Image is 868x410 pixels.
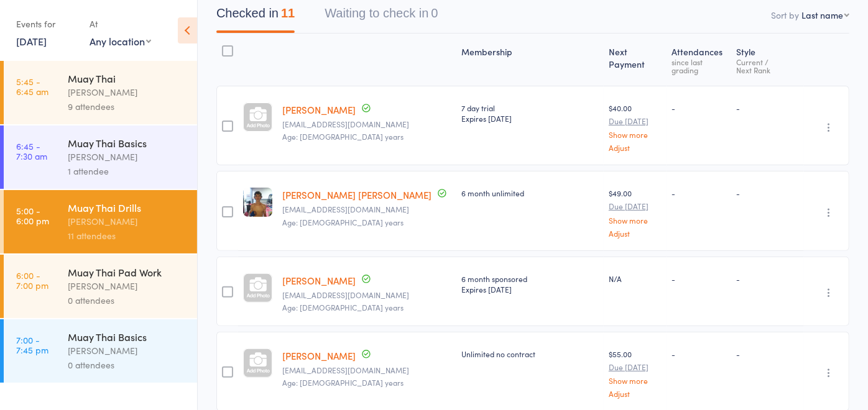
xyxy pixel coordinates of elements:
div: 1 attendee [68,164,187,178]
div: 6 month unlimited [461,188,599,198]
a: 7:00 -7:45 pmMuay Thai Basics[PERSON_NAME]0 attendees [4,319,197,383]
div: Expires [DATE] [461,284,599,294]
div: Muay Thai Drills [68,201,187,214]
a: [PERSON_NAME] [282,349,356,362]
a: 6:45 -7:30 amMuay Thai Basics[PERSON_NAME]1 attendee [4,125,197,189]
a: 5:45 -6:45 amMuay Thai[PERSON_NAME]9 attendees [4,61,197,124]
img: image1735550009.png [243,188,272,217]
div: 9 attendees [68,99,187,114]
div: 0 [431,6,438,20]
div: [PERSON_NAME] [68,150,187,164]
div: Unlimited no contract [461,348,599,359]
div: [PERSON_NAME] [68,214,187,229]
div: [PERSON_NAME] [68,85,187,99]
div: 0 attendees [68,293,187,307]
div: Muay Thai Pad Work [68,265,187,279]
div: Current / Next Rank [736,58,799,74]
time: 6:00 - 7:00 pm [16,270,48,290]
div: 7 day trial [461,102,599,124]
a: 5:00 -6:00 pmMuay Thai Drills[PERSON_NAME]11 attendees [4,190,197,253]
div: 11 [281,6,295,20]
div: - [672,188,726,198]
a: [PERSON_NAME] [282,274,356,287]
div: - [672,102,726,113]
a: Show more [609,130,662,139]
a: 6:00 -7:00 pmMuay Thai Pad Work[PERSON_NAME]0 attendees [4,255,197,318]
div: $40.00 [609,102,662,152]
div: since last grading [672,58,726,74]
span: Age: [DEMOGRAPHIC_DATA] years [282,131,404,142]
a: Adjust [609,229,662,237]
a: Show more [609,376,662,385]
div: Any location [90,34,151,48]
div: Membership [456,39,604,80]
span: Age: [DEMOGRAPHIC_DATA] years [282,217,404,227]
a: [PERSON_NAME] [PERSON_NAME] [282,188,432,201]
a: [DATE] [16,34,47,48]
time: 5:45 - 6:45 am [16,76,48,96]
div: Style [731,39,804,80]
div: - [736,348,799,359]
label: Sort by [771,9,799,21]
div: Next Payment [604,39,667,80]
span: Age: [DEMOGRAPHIC_DATA] years [282,377,404,388]
small: kohanjaye05@icloud.com [282,205,451,214]
div: 0 attendees [68,358,187,372]
div: N/A [609,273,662,284]
div: - [736,188,799,198]
div: [PERSON_NAME] [68,279,187,293]
div: - [672,348,726,359]
small: Due [DATE] [609,363,662,371]
a: Show more [609,216,662,224]
time: 6:45 - 7:30 am [16,141,47,161]
div: - [736,273,799,284]
div: $55.00 [609,348,662,398]
div: [PERSON_NAME] [68,344,187,358]
div: - [672,273,726,284]
div: Last name [801,9,843,21]
div: $49.00 [609,188,662,237]
small: kadendanyliuk@gmail.com [282,291,451,299]
div: At [90,14,151,34]
div: Atten­dances [667,39,731,80]
div: Events for [16,14,77,34]
small: Due [DATE] [609,202,662,211]
div: - [736,102,799,113]
div: 11 attendees [68,229,187,243]
small: avadusan@icloud.com [282,366,451,375]
small: beckkase2@gmail.com [282,120,451,129]
div: Muay Thai Basics [68,136,187,150]
div: Muay Thai Basics [68,330,187,344]
span: Age: [DEMOGRAPHIC_DATA] years [282,302,404,312]
a: [PERSON_NAME] [282,103,356,116]
div: Expires [DATE] [461,113,599,124]
div: Muay Thai [68,71,187,85]
small: Due [DATE] [609,117,662,125]
div: 6 month sponsored [461,273,599,294]
a: Adjust [609,389,662,398]
time: 5:00 - 6:00 pm [16,206,49,225]
a: Adjust [609,143,662,152]
time: 7:00 - 7:45 pm [16,335,48,355]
